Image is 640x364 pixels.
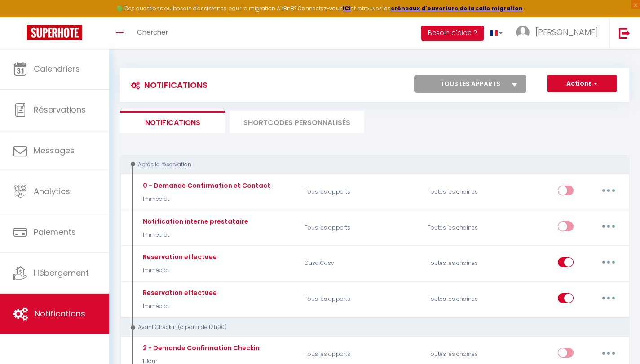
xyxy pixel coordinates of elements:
[34,226,76,238] span: Paiements
[34,104,86,115] span: Réservations
[137,27,168,37] span: Chercher
[421,26,484,41] button: Besoin d'aide ?
[141,231,248,239] p: Immédiat
[141,217,248,226] div: Notification interne prestataire
[422,286,504,312] div: Toutes les chaines
[299,251,422,277] p: Casa Cosy
[127,75,207,95] h3: Notifications
[299,215,422,241] p: Tous les apparts
[299,179,422,205] p: Tous les apparts
[27,25,82,40] img: Super Booking
[422,251,504,277] div: Toutes les chaines
[547,75,617,93] button: Actions
[34,145,75,156] span: Messages
[516,26,530,39] img: ...
[299,286,422,312] p: Tous les apparts
[130,17,175,49] a: Chercher
[535,26,598,38] span: [PERSON_NAME]
[120,111,225,133] li: Notifications
[141,252,217,262] div: Reservation effectuee
[141,302,217,311] p: Immédiat
[619,27,630,39] img: logout
[141,266,217,275] p: Immédiat
[422,215,504,241] div: Toutes les chaines
[141,343,260,353] div: 2 - Demande Confirmation Checkin
[141,288,217,298] div: Reservation effectuee
[34,186,70,197] span: Analytics
[343,4,351,12] a: ICI
[34,63,80,74] span: Calendriers
[35,308,85,319] span: Notifications
[509,17,609,49] a: ... [PERSON_NAME]
[141,181,270,191] div: 0 - Demande Confirmation et Contact
[7,4,34,30] button: Ouvrir le widget de chat LiveChat
[230,111,364,133] li: SHORTCODES PERSONNALISÉS
[391,4,523,12] a: créneaux d'ouverture de la salle migration
[422,179,504,205] div: Toutes les chaines
[34,267,89,278] span: Hébergement
[128,323,611,332] div: Avant Checkin (à partir de 12h00)
[141,195,270,204] p: Immédiat
[128,160,611,169] div: Après la réservation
